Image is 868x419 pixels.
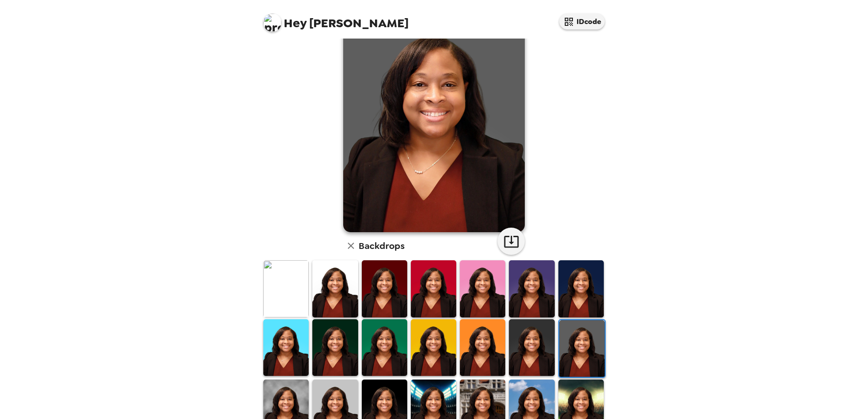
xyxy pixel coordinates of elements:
[263,14,281,32] img: profile pic
[343,5,525,232] img: user
[284,15,306,31] span: Hey
[263,9,409,29] span: [PERSON_NAME]
[263,260,309,317] img: Original
[359,239,404,253] h6: Backdrops
[559,14,605,29] button: IDcode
